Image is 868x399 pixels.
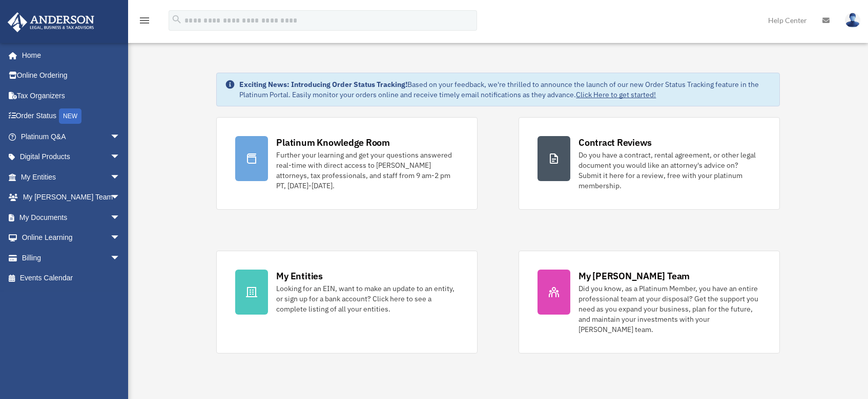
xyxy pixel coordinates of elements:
[276,270,322,282] div: My Entities
[7,45,131,65] a: Home
[216,117,478,210] a: Platinum Knowledge Room Further your learning and get your questions answered real-time with dire...
[7,187,136,208] a: My [PERSON_NAME] Teamarrow_drop_down
[7,268,136,289] a: Events Calendar
[7,65,136,86] a: Online Ordering
[239,79,771,100] div: Based on your feedback, we're thrilled to announce the launch of our new Order Status Tracking fe...
[845,13,860,28] img: User Pic
[110,126,131,147] span: arrow_drop_down
[276,283,459,314] div: Looking for an EIN, want to make an update to an entity, or sign up for a bank account? Click her...
[519,117,780,210] a: Contract Reviews Do you have a contract, rental agreement, or other legal document you would like...
[276,136,390,149] div: Platinum Knowledge Room
[110,228,131,249] span: arrow_drop_down
[110,207,131,228] span: arrow_drop_down
[578,283,761,335] div: Did you know, as a Platinum Member, you have an entire professional team at your disposal? Get th...
[110,147,131,168] span: arrow_drop_down
[7,207,136,228] a: My Documentsarrow_drop_down
[110,167,131,188] span: arrow_drop_down
[239,80,407,89] strong: Exciting News: Introducing Order Status Tracking!
[138,14,151,27] i: menu
[5,12,97,32] img: Anderson Advisors Platinum Portal
[578,136,652,149] div: Contract Reviews
[59,108,81,124] div: NEW
[7,126,136,147] a: Platinum Q&Aarrow_drop_down
[7,228,136,248] a: Online Learningarrow_drop_down
[138,18,151,27] a: menu
[7,167,136,187] a: My Entitiesarrow_drop_down
[216,251,478,353] a: My Entities Looking for an EIN, want to make an update to an entity, or sign up for a bank accoun...
[7,248,136,268] a: Billingarrow_drop_down
[578,150,761,191] div: Do you have a contract, rental agreement, or other legal document you would like an attorney's ad...
[7,106,136,127] a: Order StatusNEW
[171,14,182,25] i: search
[519,251,780,353] a: My [PERSON_NAME] Team Did you know, as a Platinum Member, you have an entire professional team at...
[110,187,131,208] span: arrow_drop_down
[578,270,690,282] div: My [PERSON_NAME] Team
[7,85,136,106] a: Tax Organizers
[276,150,459,191] div: Further your learning and get your questions answered real-time with direct access to [PERSON_NAM...
[110,248,131,269] span: arrow_drop_down
[576,90,656,99] a: Click Here to get started!
[7,147,136,167] a: Digital Productsarrow_drop_down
